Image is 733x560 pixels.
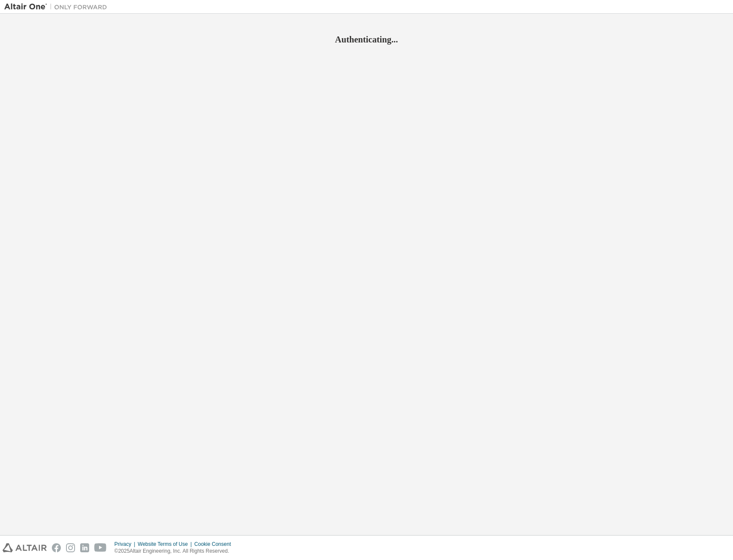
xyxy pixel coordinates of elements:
img: facebook.svg [52,543,61,552]
div: Website Terms of Use [138,541,194,548]
img: youtube.svg [94,543,107,552]
img: linkedin.svg [80,543,89,552]
p: © 2025 Altair Engineering, Inc. All Rights Reserved. [114,548,236,555]
img: Altair One [4,3,111,11]
img: altair_logo.svg [3,543,47,552]
img: instagram.svg [66,543,75,552]
div: Privacy [114,541,138,548]
div: Cookie Consent [194,541,236,548]
h2: Authenticating... [4,34,729,45]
